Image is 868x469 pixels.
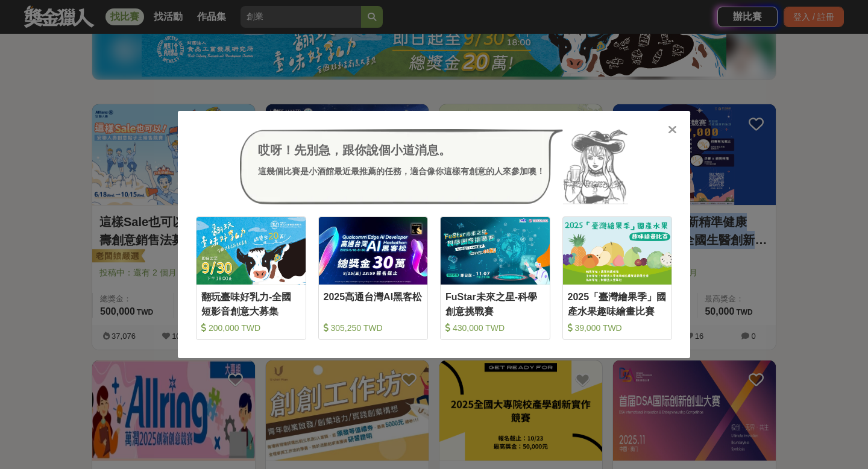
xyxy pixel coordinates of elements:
div: 200,000 TWD [201,322,301,334]
div: 2025高通台灣AI黑客松 [324,290,423,317]
a: Cover Image翻玩臺味好乳力-全國短影音創意大募集 200,000 TWD [196,216,306,340]
img: Avatar [563,129,628,205]
a: Cover ImageFuStar未來之星-科學創意挑戰賽 430,000 TWD [440,216,550,340]
div: 哎呀！先別急，跟你說個小道消息。 [258,141,545,159]
img: Cover Image [197,217,306,284]
div: FuStar未來之星-科學創意挑戰賽 [445,290,545,317]
img: Cover Image [441,217,550,284]
div: 39,000 TWD [568,322,667,334]
img: Cover Image [563,217,672,284]
a: Cover Image2025「臺灣繪果季」國產水果趣味繪畫比賽 39,000 TWD [562,216,673,340]
div: 430,000 TWD [445,322,545,334]
div: 2025「臺灣繪果季」國產水果趣味繪畫比賽 [568,290,667,317]
div: 這幾個比賽是小酒館最近最推薦的任務，適合像你這樣有創意的人來參加噢！ [258,165,545,178]
a: Cover Image2025高通台灣AI黑客松 305,250 TWD [318,216,429,340]
div: 翻玩臺味好乳力-全國短影音創意大募集 [201,290,301,317]
img: Cover Image [319,217,428,284]
div: 305,250 TWD [324,322,423,334]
